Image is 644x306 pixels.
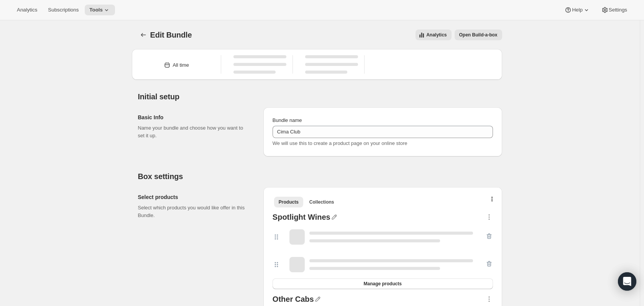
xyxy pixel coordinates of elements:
span: Settings [609,7,627,13]
button: Analytics [12,5,42,15]
div: Open Intercom Messenger [618,272,636,291]
button: Bundles [138,30,149,40]
div: Spotlight Wines [273,213,330,223]
div: All time [172,61,189,69]
button: Tools [85,5,115,15]
span: Subscriptions [48,7,79,13]
span: Manage products [363,281,401,287]
h2: Initial setup [138,92,502,101]
span: We will use this to create a product page on your online store [273,140,407,146]
h2: Select products [138,193,251,201]
span: Edit Bundle [150,31,192,39]
button: Settings [596,5,632,15]
button: View all analytics related to this specific bundles, within certain timeframes [416,30,451,40]
button: Manage products [273,278,493,289]
button: View links to open the build-a-box on the online store [455,30,502,40]
span: Collections [309,199,334,205]
span: Analytics [426,32,447,38]
span: Products [279,199,299,205]
span: Help [572,7,582,13]
span: Tools [89,7,103,13]
span: Open Build-a-box [459,32,498,38]
button: Subscriptions [43,5,83,15]
div: Other Cabs [273,295,314,305]
span: Analytics [17,7,37,13]
button: Help [560,5,595,15]
p: Select which products you would like offer in this Bundle. [138,204,251,219]
p: Name your bundle and choose how you want to set it up. [138,124,251,140]
input: ie. Smoothie box [273,126,493,138]
h2: Basic Info [138,114,251,121]
h2: Box settings [138,172,502,181]
span: Bundle name [273,117,302,123]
